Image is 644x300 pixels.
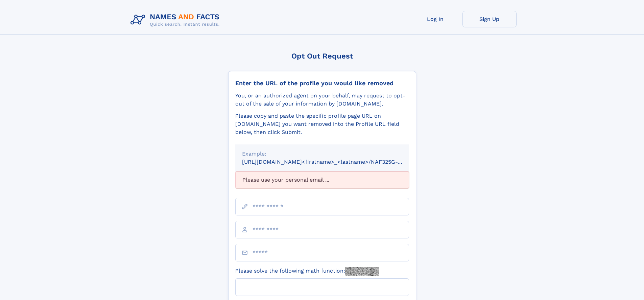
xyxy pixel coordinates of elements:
a: Log In [408,11,462,27]
div: Example: [242,150,402,158]
div: Please copy and paste the specific profile page URL on [DOMAIN_NAME] you want removed into the Pr... [235,112,409,136]
div: Enter the URL of the profile you would like removed [235,79,409,87]
a: Sign Up [462,11,517,27]
div: You, or an authorized agent on your behalf, may request to opt-out of the sale of your informatio... [235,92,409,108]
img: Logo Names and Facts [128,11,225,29]
label: Please solve the following math function: [235,267,379,276]
div: Opt Out Request [228,52,416,60]
div: Please use your personal email ... [235,171,409,188]
small: [URL][DOMAIN_NAME]<firstname>_<lastname>/NAF325G-xxxxxxxx [242,159,422,165]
